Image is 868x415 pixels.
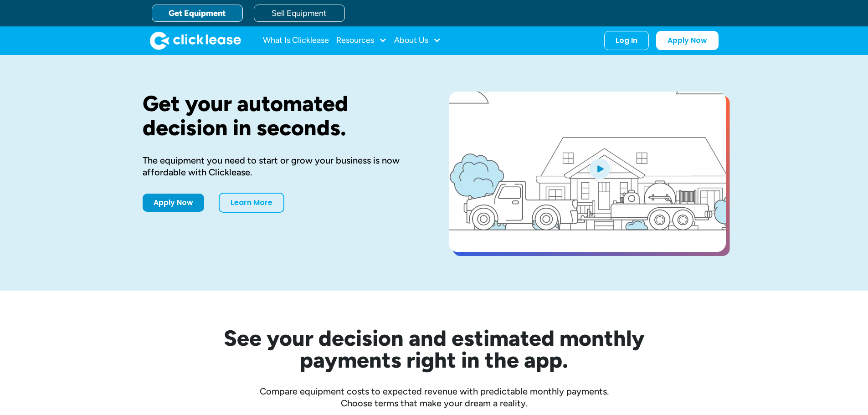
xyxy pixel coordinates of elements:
a: Sell Equipment [254,5,345,22]
a: Get Equipment [152,5,243,22]
div: Resources [336,31,387,50]
img: Blue play button logo on a light blue circular background [587,156,612,181]
img: Clicklease logo [150,31,241,50]
a: home [150,31,241,50]
div: The equipment you need to start or grow your business is now affordable with Clicklease. [143,154,420,178]
div: Compare equipment costs to expected revenue with predictable monthly payments. Choose terms that ... [143,385,726,409]
a: Apply Now [143,194,204,212]
a: What Is Clicklease [263,31,329,50]
div: About Us [394,31,441,50]
a: Apply Now [656,31,719,50]
a: open lightbox [449,92,726,252]
div: Log In [616,36,637,45]
a: Learn More [219,193,284,213]
h2: See your decision and estimated monthly payments right in the app. [179,327,689,371]
h1: Get your automated decision in seconds. [143,92,420,140]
